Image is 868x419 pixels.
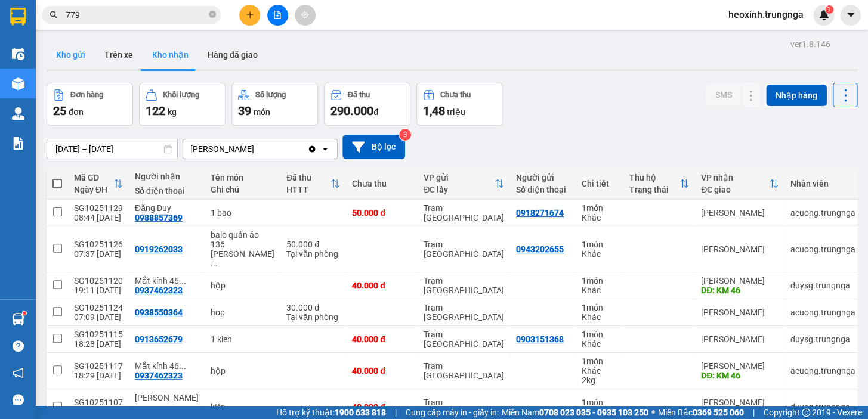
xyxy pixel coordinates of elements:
div: Tại văn phòng [286,249,340,259]
div: 0937462323 [135,371,183,380]
span: environment [6,66,14,75]
div: 1 bao [211,208,274,218]
button: Kho gửi [47,41,95,69]
div: Trạm [GEOGRAPHIC_DATA] [424,303,504,322]
img: icon-new-feature [818,10,829,20]
div: Khác [582,312,617,322]
div: [PERSON_NAME] [190,143,254,155]
svg: Clear value [307,144,317,154]
div: [PERSON_NAME] [701,208,779,218]
div: HTTT [286,185,330,194]
div: VP nhận [701,173,769,182]
div: Trạm [GEOGRAPHIC_DATA] [424,330,504,349]
button: Đã thu290.000đ [324,83,410,126]
span: | [753,406,755,419]
span: Miền Nam [502,406,648,419]
input: Select a date range. [47,139,177,159]
strong: 0708 023 035 - 0935 103 250 [539,408,648,417]
div: Đơn hàng [70,91,103,99]
img: logo-vxr [10,8,26,26]
span: caret-down [845,10,856,20]
div: Chưa thu [440,91,471,99]
input: Selected Phan Thiết. [255,143,257,155]
div: 2 kg [582,375,617,385]
div: [PERSON_NAME] [701,244,779,254]
div: DĐ: KM 46 [701,285,779,295]
div: 30.000 đ [286,303,340,312]
div: balo quần áo [211,230,274,240]
div: acuong.trungnga [790,208,855,218]
span: 39 [238,104,251,118]
span: heoxinh.trungnga [719,7,813,22]
span: aim [301,11,309,19]
img: solution-icon [12,137,24,150]
sup: 1 [23,311,26,315]
div: acuong.trungnga [790,308,855,317]
div: Mã GD [74,173,113,182]
span: 1 [827,5,831,14]
button: SMS [705,84,741,105]
div: [PERSON_NAME] [701,276,779,285]
span: Cung cấp máy in - giấy in: [406,406,499,419]
div: Mắt kính 46 (chị Phượng) [135,361,199,371]
div: Đã thu [286,173,330,182]
div: hop [211,308,274,317]
div: 08:44 [DATE] [74,213,123,222]
div: Nhân viên [790,179,855,188]
div: SG10251107 [74,398,123,407]
span: close-circle [209,10,216,21]
div: acuong.trungnga [790,366,855,375]
div: Tên món [211,173,274,182]
span: triệu [447,107,465,117]
span: món [254,107,270,117]
div: [PERSON_NAME] [701,334,779,344]
span: 122 [146,104,165,118]
span: question-circle [13,340,24,352]
div: 50.000 đ [286,240,340,249]
span: 290.000 [330,104,373,118]
span: ... [179,276,186,285]
th: Toggle SortBy [695,168,784,200]
div: [PERSON_NAME] [701,308,779,317]
div: Người nhận [135,172,199,181]
span: message [13,394,24,405]
div: duysg.trungnga [790,334,855,344]
div: 0937462323 [135,285,183,295]
button: Hàng đã giao [198,41,267,69]
span: Hỗ trợ kỹ thuật: [276,406,386,419]
img: warehouse-icon [12,107,24,120]
button: aim [295,5,316,26]
div: SG10251120 [74,276,123,285]
div: 0919262033 [135,244,183,254]
div: 40.000 đ [352,334,412,344]
span: copyright [802,408,810,417]
div: DĐ: KM 46 [701,371,779,380]
div: 40.000 đ [352,281,412,290]
div: Khác [582,249,617,259]
div: Trạm [GEOGRAPHIC_DATA] [424,240,504,259]
strong: 0369 525 060 [693,408,744,417]
div: 0918271674 [516,208,564,218]
div: Trạm [GEOGRAPHIC_DATA] [424,276,504,295]
div: 40.000 đ [352,366,412,375]
div: SG10251129 [74,203,123,213]
div: Số lượng [255,91,286,99]
span: ... [211,259,218,268]
div: Ghi chú [211,185,274,194]
span: kg [168,107,177,117]
div: SG10251124 [74,303,123,312]
div: Số điện thoại [516,185,570,194]
div: Trạm [GEOGRAPHIC_DATA] [424,398,504,417]
div: hộp [211,281,274,290]
b: T1 [PERSON_NAME], P Phú Thuỷ [6,66,79,101]
button: Chưa thu1,48 triệu [416,83,503,126]
div: Đã thu [348,91,370,99]
span: notification [13,367,24,378]
span: 25 [53,104,66,118]
div: 1 món [582,356,617,366]
div: Chi tiết [582,179,617,188]
div: [PERSON_NAME] [701,398,779,407]
div: 1 món [582,330,617,339]
div: 50.000 đ [352,208,412,218]
span: 1,48 [423,104,445,118]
